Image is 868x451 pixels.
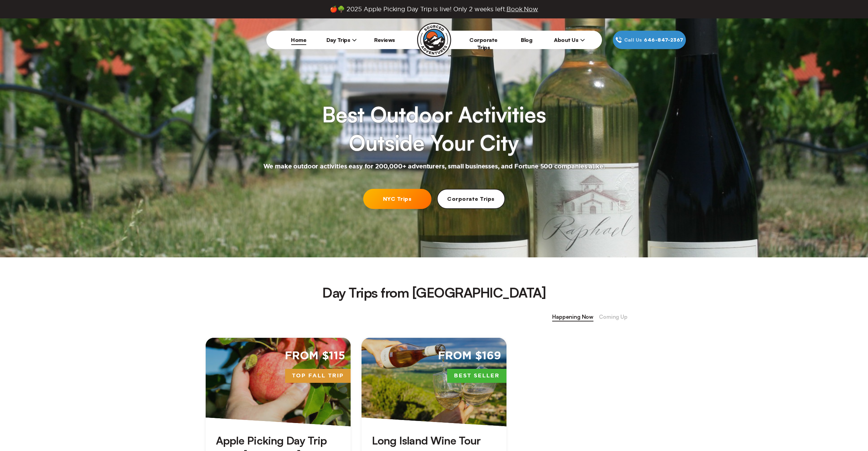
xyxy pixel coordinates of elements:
[554,36,585,43] span: About Us
[599,313,628,321] span: Coming Up
[326,36,357,43] span: Day Trips
[506,6,538,12] span: Book Now
[622,36,644,44] span: Call Us
[469,36,498,51] a: Corporate Trips
[644,36,683,44] span: 646‍-847‍-2367
[417,23,451,57] img: Sourced Adventures company logo
[322,100,546,157] h1: Best Outdoor Activities Outside Your City
[285,369,351,383] span: Top Fall Trip
[374,36,395,43] a: Reviews
[330,5,538,13] span: 🍎🌳 2025 Apple Picking Day Trip is live! Only 2 weeks left.
[552,313,593,321] span: Happening Now
[263,163,605,171] h2: We make outdoor activities easy for 200,000+ adventurers, small businesses, and Fortune 500 compa...
[613,31,686,49] a: Call Us646‍-847‍-2367
[363,189,431,209] a: NYC Trips
[291,36,306,43] a: Home
[521,36,532,43] a: Blog
[285,349,345,363] span: From $115
[438,349,501,363] span: From $169
[447,369,506,383] span: Best Seller
[437,189,505,209] a: Corporate Trips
